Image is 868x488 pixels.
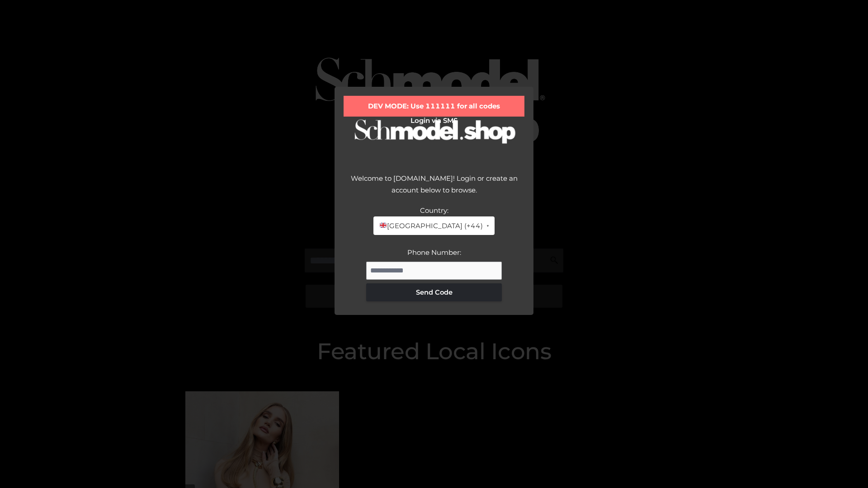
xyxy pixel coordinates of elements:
div: Welcome to [DOMAIN_NAME]! Login or create an account below to browse. [344,173,524,205]
img: 🇬🇧 [380,222,387,229]
span: [GEOGRAPHIC_DATA] (+44) [379,220,482,232]
label: Country: [420,206,448,215]
label: Phone Number: [407,248,461,257]
h2: Login via SMS [344,117,524,125]
button: Send Code [366,283,502,301]
div: DEV MODE: Use 111111 for all codes [344,96,524,117]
